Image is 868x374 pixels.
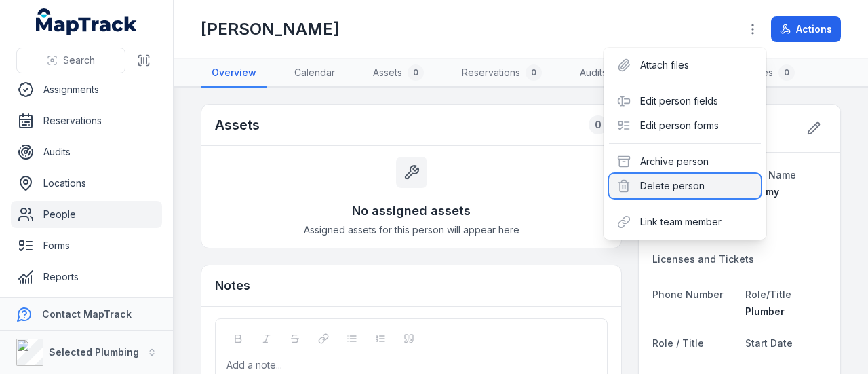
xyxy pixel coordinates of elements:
div: Link team member [609,210,761,234]
div: Edit person fields [609,89,761,113]
div: Delete person [609,174,761,198]
div: Archive person [609,149,761,174]
div: Edit person forms [609,113,761,138]
div: Attach files [609,53,761,77]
